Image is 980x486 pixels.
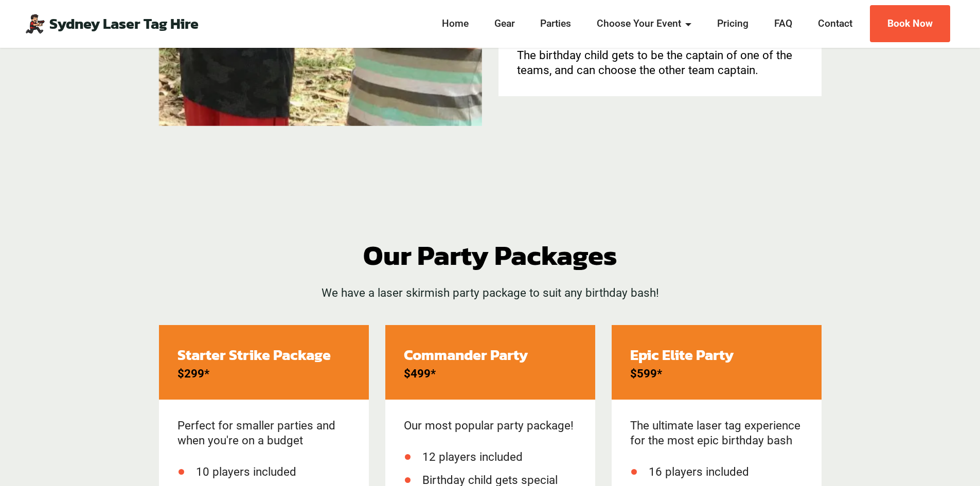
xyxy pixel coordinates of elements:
p: Our most popular party package! [404,418,577,433]
a: FAQ [771,16,795,31]
strong: $499* [404,367,436,380]
strong: Our Party Packages [363,234,617,276]
strong: Commander Party [404,344,528,366]
a: Book Now [870,5,950,43]
p: The birthday child gets to be the captain of one of the teams, and can choose the other team capt... [517,48,803,78]
a: Choose Your Event [594,16,695,31]
h5: We have a laser skirmish party package to suit any birthday bash! [293,285,688,300]
span: 16 players included [649,465,749,478]
strong: Starter Strike Package [177,344,331,366]
a: Contact [815,16,856,31]
span: 12 players included [422,450,523,463]
a: Parties [538,16,575,31]
span: 10 players included [196,465,296,478]
a: Sydney Laser Tag Hire [49,16,199,31]
img: Mobile Laser Tag Parties Sydney [25,13,45,34]
strong: $299* [177,367,209,380]
a: Gear [491,16,518,31]
p: Perfect for smaller parties and when you're on a budget [177,418,350,448]
strong: $599* [630,367,662,380]
strong: Epic Elite Party [630,344,734,366]
a: Home [439,16,472,31]
p: The ultimate laser tag experience for the most epic birthday bash [630,418,803,448]
a: Pricing [714,16,752,31]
